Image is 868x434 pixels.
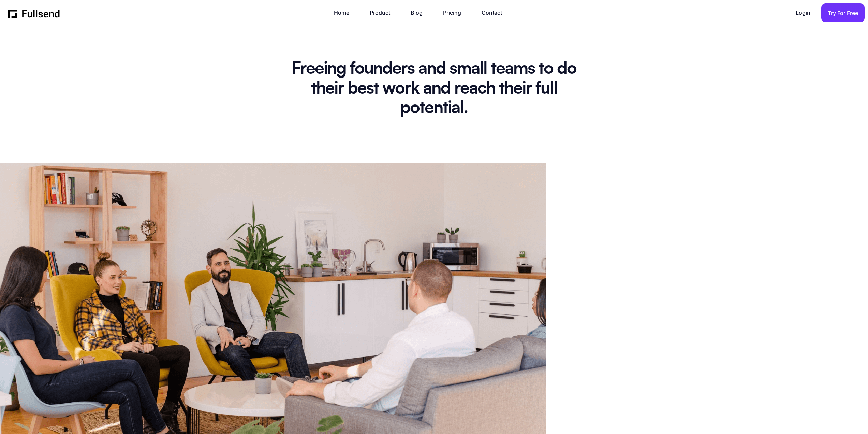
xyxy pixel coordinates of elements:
[443,8,468,17] a: Pricing
[828,9,858,18] div: Try For Free
[370,8,397,17] a: Product
[411,8,429,17] a: Blog
[796,8,817,17] a: Login
[482,8,509,17] a: Contact
[291,59,577,118] h1: Freeing founders and small teams to do their best work and reach their full potential.
[334,8,356,17] a: Home
[821,3,865,22] a: Try For Free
